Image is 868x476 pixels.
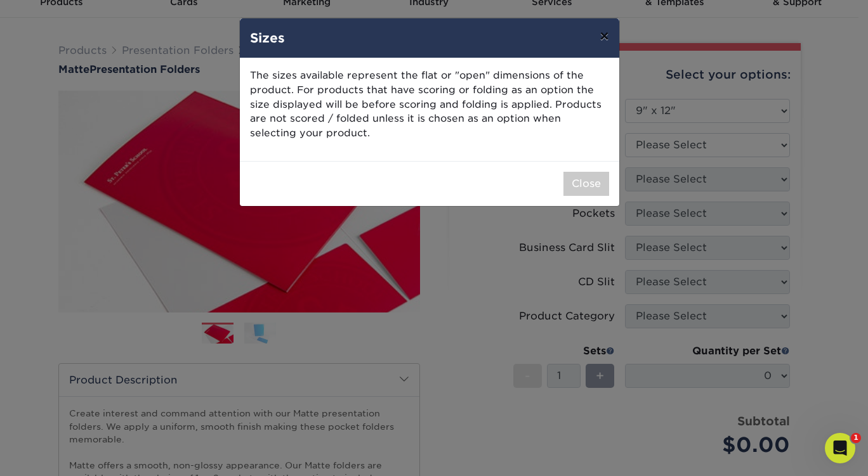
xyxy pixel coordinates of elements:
iframe: Intercom live chat [825,433,855,463]
span: 1 [851,433,861,443]
button: Close [563,172,609,196]
p: The sizes available represent the flat or "open" dimensions of the product. For products that hav... [250,68,609,141]
button: × [589,18,619,54]
h4: Sizes [250,29,609,48]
